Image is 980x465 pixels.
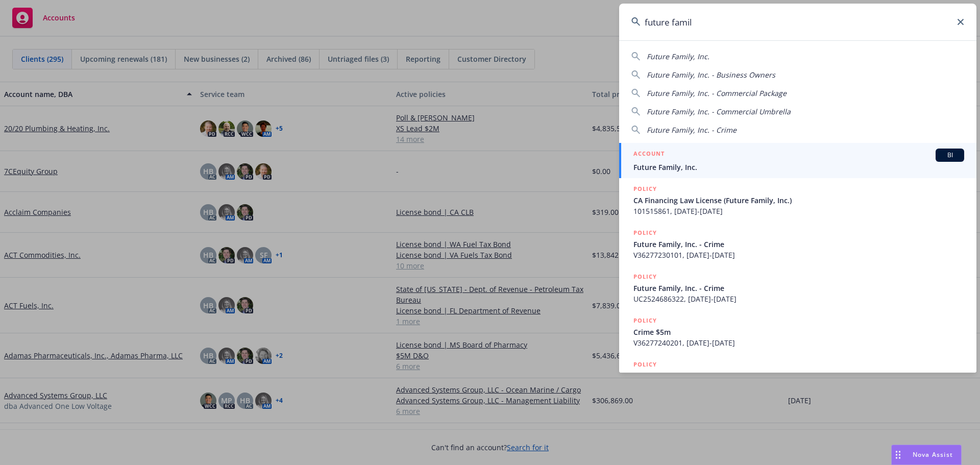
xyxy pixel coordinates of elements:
[633,149,665,161] h5: ACCOUNT
[619,222,976,266] a: POLICYFuture Family, Inc. - CrimeV36277230101, [DATE]-[DATE]
[633,337,964,348] span: V36277240201, [DATE]-[DATE]
[633,239,964,250] span: Future Family, Inc. - Crime
[633,162,964,173] span: Future Family, Inc.
[619,4,976,40] input: Search...
[619,310,976,354] a: POLICYCrime $5mV36277240201, [DATE]-[DATE]
[619,143,976,178] a: ACCOUNTBIFuture Family, Inc.
[633,293,964,304] span: UC2524686322, [DATE]-[DATE]
[633,283,964,293] span: Future Family, Inc. - Crime
[633,184,657,194] h5: POLICY
[633,228,657,238] h5: POLICY
[647,107,791,116] span: Future Family, Inc. - Commercial Umbrella
[891,445,962,465] button: Nova Assist
[647,52,709,61] span: Future Family, Inc.
[633,206,964,216] span: 101515861, [DATE]-[DATE]
[940,151,960,160] span: BI
[647,88,787,98] span: Future Family, Inc. - Commercial Package
[619,178,976,222] a: POLICYCA Financing Law License (Future Family, Inc.)101515861, [DATE]-[DATE]
[913,450,953,459] span: Nova Assist
[633,272,657,282] h5: POLICY
[647,70,775,80] span: Future Family, Inc. - Business Owners
[633,250,964,260] span: V36277230101, [DATE]-[DATE]
[619,266,976,310] a: POLICYFuture Family, Inc. - CrimeUC2524686322, [DATE]-[DATE]
[633,315,657,326] h5: POLICY
[647,125,737,135] span: Future Family, Inc. - Crime
[633,371,964,381] span: Future Family, Inc. - Workers' Compensation
[619,354,976,398] a: POLICYFuture Family, Inc. - Workers' Compensation
[633,327,964,337] span: Crime $5m
[633,195,964,206] span: CA Financing Law License (Future Family, Inc.)
[892,445,904,464] div: Drag to move
[633,359,657,370] h5: POLICY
